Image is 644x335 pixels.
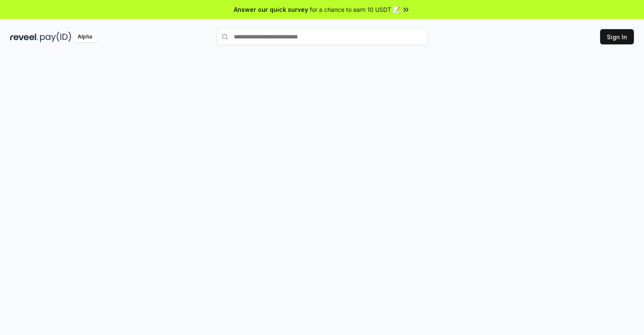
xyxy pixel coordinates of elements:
[234,5,308,14] span: Answer our quick survey
[310,5,400,14] span: for a chance to earn 10 USDT 📝
[600,29,634,44] button: Sign In
[40,32,71,42] img: pay_id
[73,32,97,42] div: Alpha
[10,32,38,42] img: reveel_dark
